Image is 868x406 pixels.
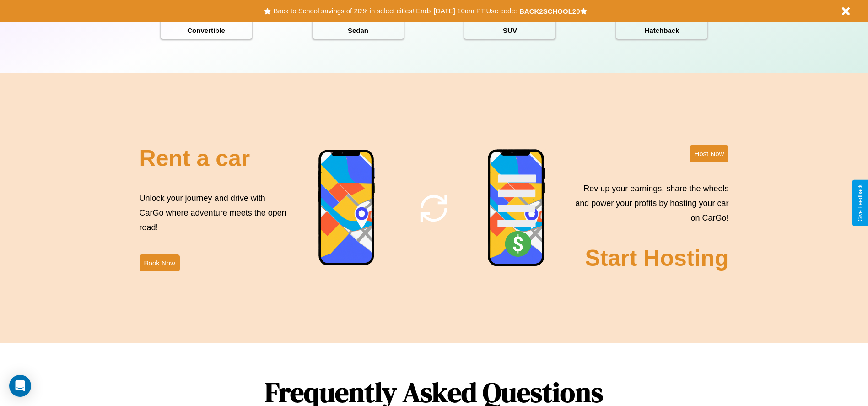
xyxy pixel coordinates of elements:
b: BACK2SCHOOL20 [519,7,580,15]
img: phone [487,149,546,268]
h2: Rent a car [140,145,250,172]
h4: SUV [464,22,555,39]
h4: Hatchback [616,22,707,39]
p: Rev up your earnings, share the wheels and power your profits by hosting your car on CarGo! [570,181,728,226]
h4: Sedan [313,22,404,39]
img: phone [318,149,376,267]
button: Back to School savings of 20% in select cities! Ends [DATE] 10am PT.Use code: [271,5,519,17]
h2: Start Hosting [585,245,729,271]
div: Give Feedback [857,184,863,222]
button: Book Now [140,254,180,271]
div: Open Intercom Messenger [9,375,31,397]
button: Host Now [690,145,728,162]
h4: Convertible [161,22,252,39]
p: Unlock your journey and drive with CarGo where adventure meets the open road! [140,191,290,235]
